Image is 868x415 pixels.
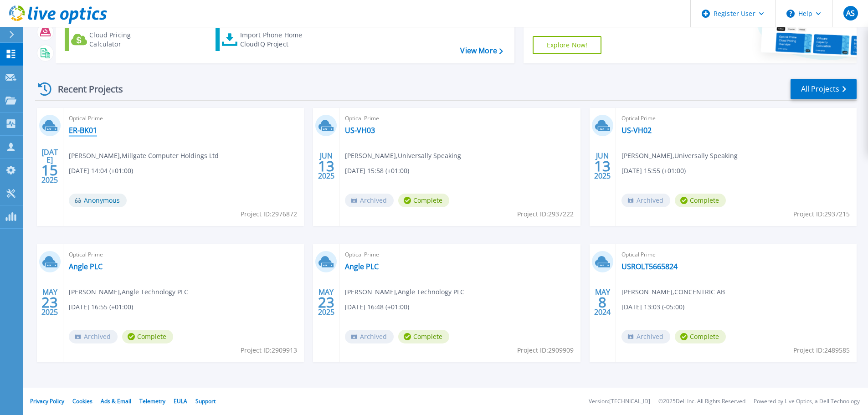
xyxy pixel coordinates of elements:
[122,330,173,343] span: Complete
[345,126,375,135] a: US-VH03
[621,262,678,271] a: USROLT5665824
[589,399,650,405] li: Version: [TECHNICAL_ID]
[69,287,188,297] span: [PERSON_NAME] , Angle Technology PLC
[345,194,394,207] span: Archived
[793,209,850,219] span: Project ID: 2937215
[69,194,127,207] span: Anonymous
[793,345,850,355] span: Project ID: 2489585
[621,113,851,123] span: Optical Prime
[345,250,575,260] span: Optical Prime
[139,397,165,405] a: Telemetry
[594,162,611,170] span: 13
[658,399,745,405] li: © 2025 Dell Inc. All Rights Reserved
[675,330,726,343] span: Complete
[754,399,860,405] li: Powered by Live Optics, a Dell Technology
[41,149,58,183] div: [DATE] 2025
[240,31,311,49] div: Import Phone Home CloudIQ Project
[69,330,118,343] span: Archived
[318,162,334,170] span: 13
[398,330,449,343] span: Complete
[30,397,64,405] a: Privacy Policy
[174,397,187,405] a: EULA
[72,397,92,405] a: Cookies
[621,166,686,176] span: [DATE] 15:55 (+01:00)
[398,194,449,207] span: Complete
[517,345,574,355] span: Project ID: 2909909
[345,287,464,297] span: [PERSON_NAME] , Angle Technology PLC
[101,397,131,405] a: Ads & Email
[345,166,409,176] span: [DATE] 15:58 (+01:00)
[241,345,297,355] span: Project ID: 2909913
[69,302,133,312] span: [DATE] 16:55 (+01:00)
[69,262,103,271] a: Angle PLC
[675,194,726,207] span: Complete
[41,166,58,174] span: 15
[598,298,606,306] span: 8
[69,250,298,260] span: Optical Prime
[318,149,335,183] div: JUN 2025
[621,126,652,135] a: US-VH02
[345,262,379,271] a: Angle PLC
[345,113,575,123] span: Optical Prime
[517,209,574,219] span: Project ID: 2937222
[621,151,738,161] span: [PERSON_NAME] , Universally Speaking
[65,28,166,51] a: Cloud Pricing Calculator
[621,194,670,207] span: Archived
[318,286,335,319] div: MAY 2025
[460,46,503,55] a: View More
[69,113,298,123] span: Optical Prime
[533,36,602,54] a: Explore Now!
[594,286,611,319] div: MAY 2024
[69,126,97,135] a: ER-BK01
[41,298,58,306] span: 23
[621,330,670,343] span: Archived
[35,78,135,100] div: Recent Projects
[241,209,297,219] span: Project ID: 2976872
[791,79,857,99] a: All Projects
[345,302,409,312] span: [DATE] 16:48 (+01:00)
[69,166,133,176] span: [DATE] 14:04 (+01:00)
[621,287,725,297] span: [PERSON_NAME] , CONCENTRIC AB
[621,250,851,260] span: Optical Prime
[89,31,162,49] div: Cloud Pricing Calculator
[69,151,219,161] span: [PERSON_NAME] , Millgate Computer Holdings Ltd
[345,330,394,343] span: Archived
[594,149,611,183] div: JUN 2025
[621,302,684,312] span: [DATE] 13:03 (-05:00)
[318,298,334,306] span: 23
[41,286,58,319] div: MAY 2025
[345,151,461,161] span: [PERSON_NAME] , Universally Speaking
[195,397,216,405] a: Support
[846,10,855,17] span: AS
